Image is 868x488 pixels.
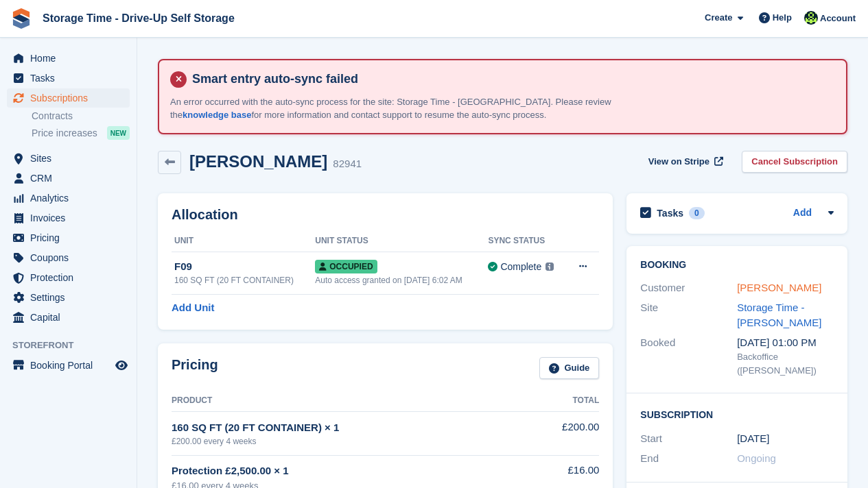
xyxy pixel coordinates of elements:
span: Invoices [30,208,113,228]
span: Sites [30,149,113,168]
span: Coupons [30,248,113,267]
div: F09 [174,259,315,275]
span: CRM [30,169,113,188]
a: menu [7,248,130,267]
span: Booking Portal [30,356,113,375]
span: Home [30,49,113,68]
span: Capital [30,308,113,327]
span: Protection [30,268,113,287]
a: Add Unit [172,300,214,316]
th: Product [172,390,521,412]
a: menu [7,169,130,188]
td: £200.00 [521,412,599,455]
h4: Smart entry auto-sync failed [187,71,835,87]
a: [PERSON_NAME] [737,282,821,293]
time: 2025-06-01 00:00:00 UTC [737,431,769,447]
img: icon-info-grey-7440780725fd019a000dd9b08b2336e03edf1995a4989e88bcd33f0948082b44.svg [546,263,554,271]
span: Subscriptions [30,88,113,108]
a: menu [7,188,130,208]
h2: Booking [640,260,834,271]
th: Unit Status [315,230,488,252]
a: Contracts [32,110,130,123]
div: 160 SQ FT (20 FT CONTAINER) × 1 [172,420,521,436]
h2: Pricing [172,357,218,380]
span: Settings [30,288,113,307]
a: menu [7,149,130,168]
a: View on Stripe [643,151,726,173]
a: Preview store [113,357,130,374]
span: Storefront [12,339,137,352]
h2: Subscription [640,407,834,421]
div: Customer [640,280,737,296]
a: menu [7,49,130,68]
span: Pricing [30,228,113,247]
a: menu [7,208,130,228]
div: End [640,451,737,467]
a: Guide [539,357,600,380]
a: knowledge base [183,110,251,120]
p: An error occurred with the auto-sync process for the site: Storage Time - [GEOGRAPHIC_DATA]. Plea... [170,95,650,122]
div: Auto access granted on [DATE] 6:02 AM [315,274,488,286]
img: stora-icon-8386f47178a22dfd0bd8f6a31ec36ba5ce8667c1dd55bd0f319d3a0aa187defe.svg [11,8,32,29]
a: Cancel Subscription [742,151,847,173]
span: Occupied [315,260,377,273]
div: 0 [689,207,705,219]
h2: [PERSON_NAME] [189,152,327,171]
a: menu [7,268,130,287]
th: Total [521,390,599,412]
span: Account [820,12,856,25]
div: 160 SQ FT (20 FT CONTAINER) [174,274,315,286]
span: Ongoing [737,452,776,464]
a: menu [7,308,130,327]
div: 82941 [333,156,362,172]
div: NEW [107,126,130,140]
a: Storage Time - Drive-Up Self Storage [37,7,240,29]
a: menu [7,88,130,108]
div: Protection £2,500.00 × 1 [172,463,521,479]
div: Site [640,300,737,331]
img: Laaibah Sarwar [804,11,818,25]
span: Price increases [32,127,97,140]
div: Booked [640,335,737,378]
span: Help [773,11,792,25]
span: Tasks [30,69,113,88]
div: Complete [500,260,541,274]
h2: Tasks [657,207,683,219]
h2: Allocation [172,207,599,223]
div: Backoffice ([PERSON_NAME]) [737,350,834,377]
a: menu [7,288,130,307]
a: menu [7,356,130,375]
a: Storage Time - [PERSON_NAME] [737,302,821,329]
span: View on Stripe [648,155,709,169]
a: Add [793,206,812,221]
div: £200.00 every 4 weeks [172,435,521,448]
a: Price increases NEW [32,125,130,141]
th: Sync Status [488,230,565,252]
th: Unit [172,230,315,252]
a: menu [7,69,130,88]
span: Analytics [30,188,113,208]
div: Start [640,431,737,447]
div: [DATE] 01:00 PM [737,335,834,351]
a: menu [7,228,130,247]
span: Create [705,11,732,25]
